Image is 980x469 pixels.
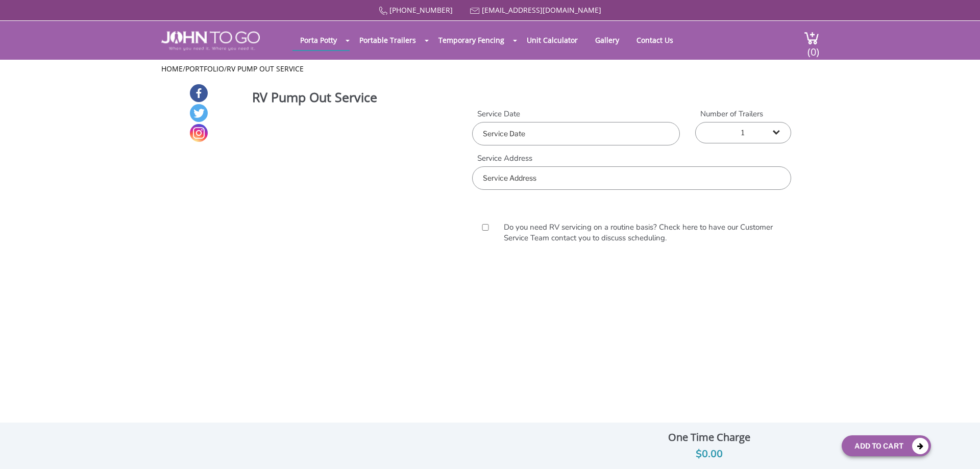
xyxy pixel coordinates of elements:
ul: / / [161,64,819,74]
a: Home [161,64,183,73]
a: Portable Trailers [352,30,424,50]
a: [EMAIL_ADDRESS][DOMAIN_NAME] [482,5,601,15]
button: Add To Cart [842,435,931,456]
a: [PHONE_NUMBER] [389,5,453,15]
a: Porta Potty [292,30,345,50]
input: Service Date [472,122,680,145]
a: RV Pump Out Service [227,64,304,73]
a: Contact Us [629,30,681,50]
a: Facebook [190,84,208,102]
a: Unit Calculator [519,30,585,50]
img: JOHN to go [161,31,260,51]
div: One Time Charge [585,429,834,446]
input: Service Address [472,166,791,190]
a: Temporary Fencing [431,30,512,50]
label: Number of Trailers [695,109,791,119]
label: Service Date [472,109,680,119]
div: $0.00 [585,446,834,462]
img: Mail [470,8,480,14]
img: Call [379,7,387,15]
img: cart a [804,31,819,45]
a: Portfolio [185,64,224,73]
label: Service Address [472,153,791,164]
a: Instagram [190,124,208,142]
h1: RV Pump Out Service [252,88,436,109]
span: (0) [807,37,819,59]
label: Do you need RV servicing on a routine basis? Check here to have our Customer Service Team contact... [499,222,783,244]
a: Gallery [587,30,627,50]
a: Twitter [190,104,208,122]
